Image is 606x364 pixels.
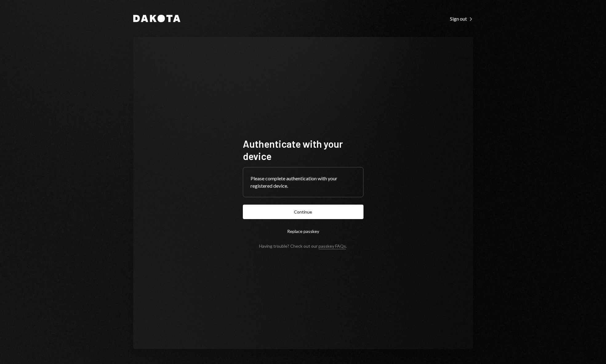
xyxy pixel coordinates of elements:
[319,243,346,249] a: passkey FAQs
[243,224,363,238] button: Replace passkey
[243,205,363,219] button: Continue
[243,138,363,162] h1: Authenticate with your device
[251,175,356,190] div: Please complete authentication with your registered device.
[450,16,473,22] div: Sign out
[259,243,347,249] div: Having trouble? Check out our .
[450,15,473,22] a: Sign out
